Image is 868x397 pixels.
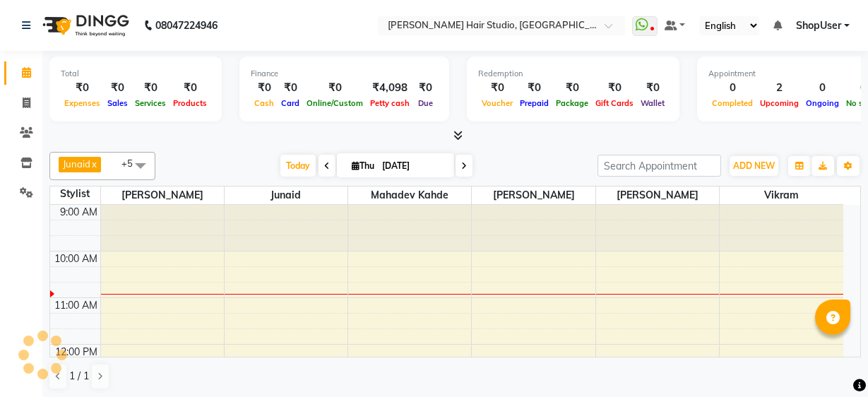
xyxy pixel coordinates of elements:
span: Mahadev kahde [348,186,471,204]
span: Due [415,98,436,108]
div: ₹0 [131,80,170,96]
span: Services [131,98,170,108]
span: Upcoming [756,98,802,108]
div: ₹0 [552,80,592,96]
input: Search Appointment [598,155,721,177]
div: Redemption [478,68,668,80]
div: 10:00 AM [52,251,100,266]
span: Vikram [720,186,843,204]
div: ₹0 [413,80,438,96]
input: 2025-09-04 [378,155,448,177]
span: [PERSON_NAME] [596,186,719,204]
span: 1 / 1 [69,369,89,384]
span: Sales [104,98,131,108]
span: Completed [708,98,756,108]
div: ₹0 [592,80,637,96]
div: ₹0 [104,80,131,96]
span: Online/Custom [303,98,367,108]
div: Finance [251,68,438,80]
div: 2 [756,80,802,96]
span: Wallet [637,98,668,108]
img: logo [36,6,133,45]
div: Stylist [50,186,100,201]
span: Card [278,98,303,108]
span: Voucher [478,98,516,108]
span: ShopUser [796,18,841,33]
span: Ongoing [802,98,843,108]
span: Package [552,98,592,108]
div: 12:00 PM [52,345,100,360]
a: x [90,158,97,170]
button: ADD NEW [730,156,778,176]
div: ₹0 [478,80,516,96]
div: ₹4,098 [367,80,413,96]
div: ₹0 [170,80,210,96]
div: 9:00 AM [57,205,100,220]
div: ₹0 [516,80,552,96]
span: Today [280,155,316,177]
span: Cash [251,98,278,108]
span: ADD NEW [733,160,775,171]
div: Total [61,68,210,80]
div: 0 [802,80,843,96]
span: Petty cash [367,98,413,108]
span: Thu [348,160,378,171]
div: ₹0 [637,80,668,96]
span: +5 [121,158,143,169]
div: ₹0 [303,80,367,96]
div: ₹0 [61,80,104,96]
div: 0 [708,80,756,96]
div: ₹0 [251,80,278,96]
span: Junaid [225,186,347,204]
div: ₹0 [278,80,303,96]
span: [PERSON_NAME] [101,186,224,204]
span: Prepaid [516,98,552,108]
div: 11:00 AM [52,298,100,313]
span: Products [170,98,210,108]
span: [PERSON_NAME] [472,186,595,204]
span: Junaid [63,158,90,170]
span: Expenses [61,98,104,108]
b: 08047224946 [155,6,218,45]
span: Gift Cards [592,98,637,108]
